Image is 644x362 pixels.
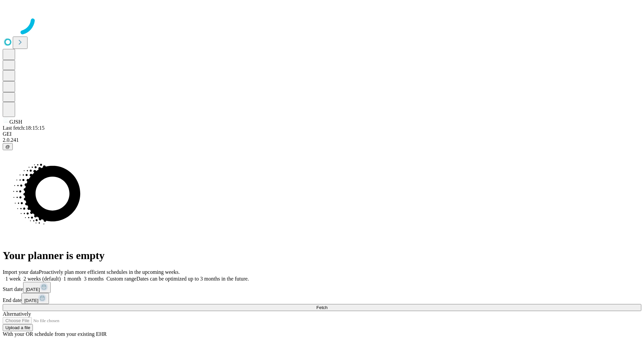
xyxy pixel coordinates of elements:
[106,276,136,282] span: Custom range
[5,144,10,149] span: @
[3,131,641,137] div: GEI
[3,143,13,150] button: @
[23,276,61,282] span: 2 weeks (default)
[21,293,49,304] button: [DATE]
[3,249,641,262] h1: Your planner is empty
[84,276,104,282] span: 3 months
[23,282,51,293] button: [DATE]
[5,276,21,282] span: 1 week
[3,324,33,331] button: Upload a file
[3,293,641,304] div: End date
[3,331,107,337] span: With your OR schedule from your existing EHR
[63,276,81,282] span: 1 month
[3,282,641,293] div: Start date
[137,276,249,282] span: Dates can be optimized up to 3 months in the future.
[9,119,22,125] span: GJSH
[24,298,38,303] span: [DATE]
[3,137,641,143] div: 2.0.241
[3,125,45,131] span: Last fetch: 18:15:15
[3,269,39,275] span: Import your data
[3,304,641,311] button: Fetch
[26,287,40,292] span: [DATE]
[39,269,180,275] span: Proactively plan more efficient schedules in the upcoming weeks.
[3,311,31,317] span: Alternatively
[316,305,327,310] span: Fetch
